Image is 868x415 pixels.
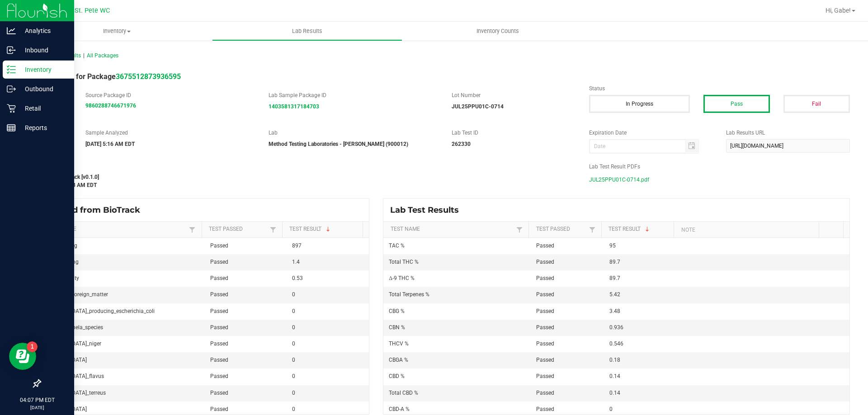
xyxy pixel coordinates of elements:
[536,324,554,331] span: Passed
[587,224,598,235] a: Filter
[609,340,623,347] span: 0.546
[389,373,405,379] span: CBD %
[7,46,16,55] inline-svg: Inbound
[726,129,850,137] label: Lab Results URL
[674,222,819,238] th: Note
[85,103,136,109] a: 9860288746671976
[116,72,181,81] a: 3675512873936595
[292,275,303,281] span: 0.53
[536,390,554,396] span: Passed
[609,275,620,281] span: 89.7
[389,308,405,314] span: CBG %
[292,406,295,412] span: 0
[389,340,409,347] span: THCV %
[47,226,187,233] a: Test NameSortable
[609,406,613,412] span: 0
[609,259,620,265] span: 89.7
[589,129,713,137] label: Expiration Date
[514,224,525,235] a: Filter
[292,259,300,265] span: 1.4
[703,95,770,113] button: Pass
[210,357,228,363] span: Passed
[46,373,104,379] span: [MEDICAL_DATA]_flavus
[536,357,554,363] span: Passed
[292,242,302,249] span: 897
[40,72,181,81] span: Lab Result for Package
[609,308,620,314] span: 3.48
[536,291,554,298] span: Passed
[40,163,576,171] label: Last Modified
[4,404,70,411] p: [DATE]
[47,205,147,215] span: Synced from BioTrack
[452,103,504,110] strong: JUL25PPU01C-0714
[46,308,155,314] span: [MEDICAL_DATA]_producing_escherichia_coli
[210,259,228,265] span: Passed
[210,291,228,298] span: Passed
[390,205,466,215] span: Lab Test Results
[85,141,135,147] strong: [DATE] 5:16 AM EDT
[536,242,554,249] span: Passed
[16,103,70,114] p: Retail
[212,22,402,41] a: Lab Results
[269,129,438,137] label: Lab
[783,95,850,113] button: Fail
[826,7,851,14] span: Hi, Gabe!
[85,91,255,99] label: Source Package ID
[210,275,228,281] span: Passed
[536,308,554,314] span: Passed
[16,64,70,75] p: Inventory
[292,357,295,363] span: 0
[589,84,850,93] label: Status
[268,224,278,235] a: Filter
[27,341,38,352] iframe: Resource center unread badge
[389,275,415,281] span: Δ-9 THC %
[609,324,623,331] span: 0.936
[536,340,554,347] span: Passed
[589,173,649,187] span: JUL25PPU01C-0714.pdf
[609,226,670,233] a: Test ResultSortable
[389,390,418,396] span: Total CBD %
[75,7,110,14] span: St. Pete WC
[210,324,228,331] span: Passed
[536,373,554,379] span: Passed
[22,27,212,35] span: Inventory
[83,52,85,59] span: |
[269,103,319,110] a: 1403581317184703
[452,91,576,99] label: Lot Number
[46,324,103,331] span: any_salmonela_species
[22,22,212,41] a: Inventory
[389,242,405,249] span: TAC %
[292,340,295,347] span: 0
[292,308,295,314] span: 0
[292,373,295,379] span: 0
[609,373,620,379] span: 0.14
[402,22,593,41] a: Inventory Counts
[7,123,16,132] inline-svg: Reports
[452,141,471,147] strong: 262330
[609,291,620,298] span: 5.42
[16,84,70,94] p: Outbound
[7,65,16,74] inline-svg: Inventory
[536,226,587,233] a: Test PassedSortable
[85,129,255,137] label: Sample Analyzed
[210,406,228,412] span: Passed
[292,324,295,331] span: 0
[187,224,198,235] a: Filter
[210,242,228,249] span: Passed
[46,390,106,396] span: [MEDICAL_DATA]_terreus
[389,357,408,363] span: CBGA %
[280,27,335,35] span: Lab Results
[644,226,651,233] span: Sortable
[209,226,268,233] a: Test PassedSortable
[7,104,16,113] inline-svg: Retail
[16,25,70,36] p: Analytics
[589,95,690,113] button: In Progress
[452,129,576,137] label: Lab Test ID
[7,26,16,35] inline-svg: Analytics
[609,390,620,396] span: 0.14
[292,291,295,298] span: 0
